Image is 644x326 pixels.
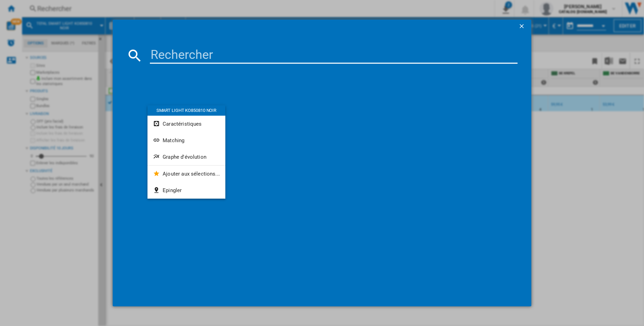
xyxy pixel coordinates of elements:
[147,132,225,149] button: Matching
[147,116,225,132] button: Caractéristiques
[163,171,220,177] span: Ajouter aux sélections...
[147,182,225,199] button: Epingler...
[163,154,206,160] span: Graphe d'évolution
[163,187,182,193] span: Epingler
[147,166,225,182] button: Ajouter aux sélections...
[147,149,225,165] button: Graphe d'évolution
[150,47,518,64] input: Rechercher
[515,20,529,33] button: getI18NText('BUTTONS.CLOSE_DIALOG')
[147,105,225,116] div: SMART LIGHT KO850810 NOIR
[163,121,202,127] span: Caractéristiques
[518,23,527,31] ng-md-icon: getI18NText('BUTTONS.CLOSE_DIALOG')
[163,137,184,144] span: Matching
